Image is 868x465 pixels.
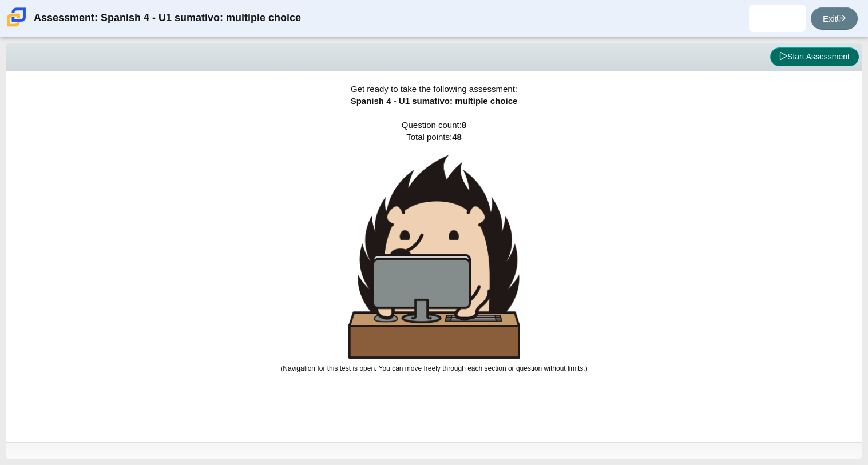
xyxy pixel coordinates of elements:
b: 8 [462,120,466,130]
img: Carmen School of Science & Technology [5,5,29,29]
span: Get ready to take the following assessment: [351,84,517,94]
img: edwin.malagonvaneg.7kAGJu [768,9,787,27]
span: Question count: Total points: [280,120,587,372]
img: hedgehog-behind-computer-large.png [348,155,520,359]
a: Carmen School of Science & Technology [5,21,29,31]
button: Start Assessment [770,47,859,67]
a: Exit [811,7,858,30]
span: Spanish 4 - U1 sumativo: multiple choice [351,96,518,106]
b: 48 [452,132,462,142]
div: Assessment: Spanish 4 - U1 sumativo: multiple choice [34,5,301,32]
small: (Navigation for this test is open. You can move freely through each section or question without l... [280,364,587,372]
